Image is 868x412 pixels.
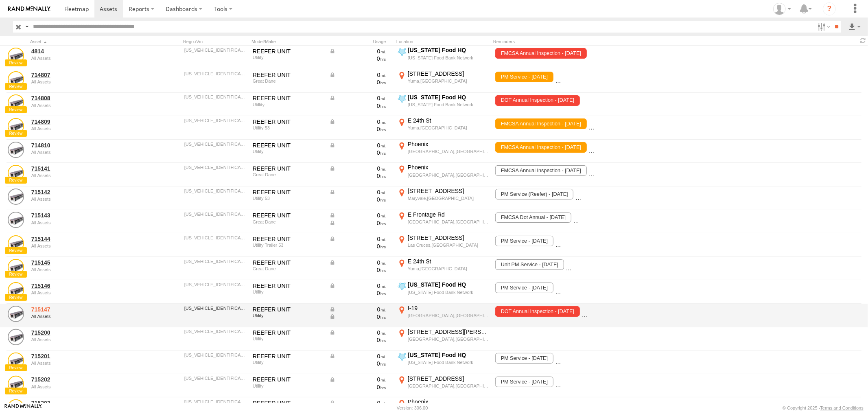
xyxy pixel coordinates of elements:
div: Great Dane [253,172,324,177]
a: 715144 [31,235,143,243]
div: Data from Vehicle CANbus [329,94,386,102]
label: Click to View Current Location [396,328,490,350]
div: E 24th St [408,117,489,124]
span: FMCSA Annual Inspection - 08/25/2025 [495,142,586,153]
div: [STREET_ADDRESS] [408,187,489,195]
div: 1UYVS25327U096443 [184,306,247,311]
div: Great Dane [253,79,324,83]
label: Click to View Current Location [396,234,490,256]
div: Location [396,39,490,44]
a: View Asset Details [8,94,24,111]
div: Maryvale,[GEOGRAPHIC_DATA] [408,195,489,201]
span: DOT Annual Inspection. - 04/14/26 [555,353,641,364]
div: [GEOGRAPHIC_DATA],[GEOGRAPHIC_DATA] [408,383,489,389]
a: 715141 [31,165,143,172]
a: 715143 [31,212,143,219]
div: Rego./Vin [183,39,248,44]
div: Data from Vehicle CANbus [329,48,386,55]
div: Utility [253,289,324,294]
label: Export results as... [848,21,861,33]
label: Click to View Current Location [396,46,490,68]
span: PM Service - 11/15/2025 [495,353,553,364]
div: REEFER UNIT [253,188,324,196]
span: Unit PM Service - 12/15/2025 [495,259,564,270]
div: Utility [253,313,324,318]
a: View Asset Details [8,235,24,252]
label: Click to View Current Location [396,117,490,139]
div: Model/Make [251,39,325,44]
div: Great Dane [253,266,324,271]
div: Phoenix [408,398,489,405]
div: 0 [329,360,386,367]
a: 715142 [31,188,143,196]
span: PM Service - 11/15/2025 [495,377,553,387]
div: 1GRAA06267B710762 [184,71,247,76]
span: FMCSA Annual Inspection - 07/30/2025 [495,48,586,59]
div: Data from Vehicle CANbus [329,118,386,125]
div: Utility [253,384,324,388]
a: View Asset Details [8,376,24,392]
div: Data from Vehicle CANbus [329,259,386,266]
a: View Asset Details [8,329,24,345]
a: View Asset Details [8,306,24,322]
div: 1UYVS2536AU951149 [184,399,247,404]
div: undefined [31,103,143,108]
div: Data from Vehicle CANbus [329,219,386,227]
label: Click to View Current Location [396,164,490,186]
div: Utillity [253,102,324,107]
div: REEFER UNIT [253,353,324,360]
a: 714808 [31,94,143,102]
div: Data from Vehicle CANbus [329,353,386,360]
div: undefined [31,126,143,131]
div: [US_STATE] Food Bank Network [408,102,489,107]
div: Data from Vehicle CANbus [329,306,386,313]
span: FMCSA Annual Inspection - 08/20/2025 [495,118,586,129]
a: View Asset Details [8,165,24,181]
div: 1GRAA0625CB703909 [184,212,247,217]
label: Search Filter Options [814,21,832,33]
a: View Asset Details [8,188,24,205]
div: 1UYVS25357U124459 [184,142,247,147]
div: undefined [31,79,143,84]
div: 0 [329,289,386,297]
a: View Asset Details [8,71,24,88]
div: REEFER UNIT [253,376,324,383]
div: Utility [253,149,324,154]
span: FMCSA Dot Annual - 12/25/2025 [495,213,571,223]
div: REEFER UNIT [253,165,324,172]
label: Click to View Current Location [396,211,490,233]
a: Terms and Conditions [820,405,864,410]
div: Click to Sort [30,39,144,44]
span: DOT Annual Inspection - 07/31/2025 [495,306,579,317]
div: Las Cruces,[GEOGRAPHIC_DATA] [408,242,489,248]
div: [STREET_ADDRESS] [408,375,489,382]
div: Utility [253,55,324,60]
div: Data from Vehicle CANbus [329,282,386,289]
div: [STREET_ADDRESS] [408,70,489,77]
div: undefined [31,150,143,155]
label: Click to View Current Location [396,140,490,162]
div: [GEOGRAPHIC_DATA],[GEOGRAPHIC_DATA] [408,219,489,225]
div: [US_STATE] Food HQ [408,46,489,54]
span: FMCSA Annual Inspection - 11/20/2025 [566,259,657,270]
div: Phoenix [408,140,489,148]
div: Yuma,[GEOGRAPHIC_DATA] [408,78,489,84]
span: FMCSA Annual Inspection - 05/01/2026 [555,377,647,387]
div: undefined [31,290,143,295]
a: View Asset Details [8,259,24,275]
div: REEFER UNIT [253,306,324,313]
span: PM Service - 09/15/2025 [589,142,647,153]
div: undefined [31,173,143,178]
a: 715147 [31,306,143,313]
a: View Asset Details [8,118,24,134]
a: 715203 [31,399,143,407]
div: Data from Vehicle CANbus [329,376,386,383]
span: Unit PM Service - 06/30/2025 [573,213,642,223]
div: 0 [329,336,386,344]
div: undefined [31,220,143,225]
div: E Frontage Rd [408,211,489,218]
div: Utility Trailer 53 [253,243,324,248]
i: ? [823,2,836,15]
div: 1UYVS2538EU094709 [184,329,247,334]
div: REEFER UNIT [253,399,324,407]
